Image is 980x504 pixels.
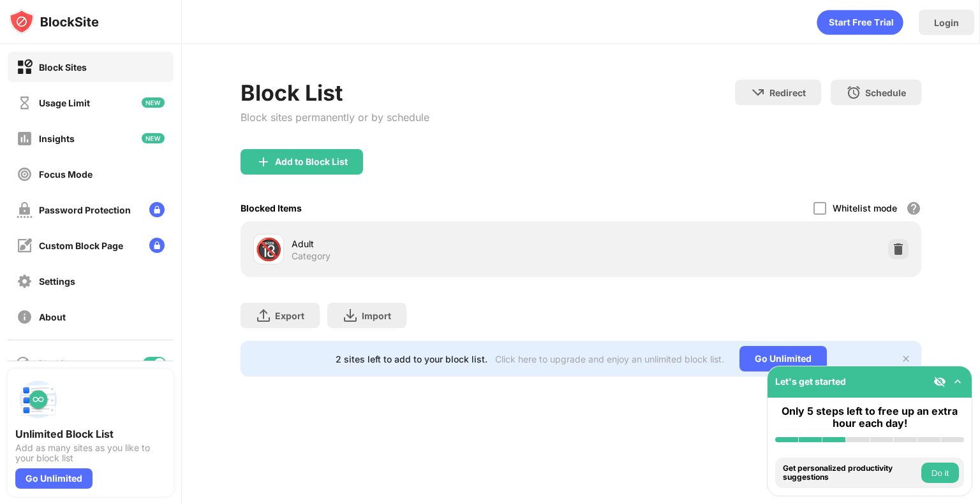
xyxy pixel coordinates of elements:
[275,310,304,321] div: Export
[951,375,964,388] img: omni-setup-toggle.svg
[17,95,33,111] img: time-usage-off.svg
[15,468,93,489] div: Go Unlimited
[142,97,165,108] img: new-icon.svg
[775,376,846,387] div: Let's get started
[769,87,806,98] div: Redirect
[39,62,87,73] div: Block Sites
[17,238,33,254] img: customize-block-page-off.svg
[292,237,581,250] div: Adult
[15,443,166,463] div: Add as many sites as you like to your block list
[817,10,903,35] div: animation
[15,356,31,371] img: blocking-icon.svg
[901,354,911,364] img: x-button.svg
[39,169,93,180] div: Focus Mode
[783,464,918,482] div: Get personalized productivity suggestions
[9,9,99,34] img: logo-blocksite.svg
[39,133,75,144] div: Insights
[362,310,391,321] div: Import
[255,236,282,263] div: 🔞
[39,276,75,287] div: Settings
[934,17,959,28] div: Login
[775,405,964,429] div: Only 5 steps left to free up an extra hour each day!
[17,309,33,325] img: about-off.svg
[241,80,429,106] div: Block List
[149,202,165,217] img: lock-menu.svg
[15,377,61,422] img: push-block-list.svg
[292,250,330,262] div: Category
[275,157,348,167] div: Add to Block List
[241,203,302,213] div: Blocked Items
[15,428,166,440] div: Unlimited Block List
[149,238,165,253] img: lock-menu.svg
[39,240,123,251] div: Custom Block Page
[17,202,33,218] img: password-protection-off.svg
[933,375,946,388] img: eye-not-visible.svg
[921,463,959,483] button: Do it
[142,133,165,143] img: new-icon.svg
[17,59,33,75] img: block-on.svg
[39,205,131,215] div: Password Protection
[833,203,897,213] div: Whitelist mode
[865,87,906,98] div: Schedule
[38,358,74,369] div: Blocking
[739,346,827,371] div: Go Unlimited
[17,131,33,147] img: insights-off.svg
[17,166,33,182] img: focus-off.svg
[17,273,33,289] img: settings-off.svg
[241,111,429,124] div: Block sites permanently or by schedule
[336,354,487,364] div: 2 sites left to add to your block list.
[39,97,90,108] div: Usage Limit
[39,312,66,322] div: About
[495,354,724,364] div: Click here to upgrade and enjoy an unlimited block list.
